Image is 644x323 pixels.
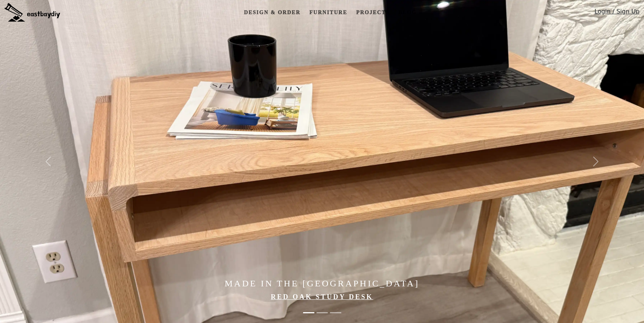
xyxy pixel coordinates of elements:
h4: Made in the [GEOGRAPHIC_DATA] [96,278,547,289]
a: Login / Sign Up [594,7,640,19]
a: Furniture [306,6,350,19]
a: Projects [353,6,392,19]
a: Red Oak Study Desk [271,293,373,301]
a: Blog [395,6,419,19]
a: Design & Order [241,6,303,19]
button: Made in the Bay Area [303,308,314,317]
img: eastbaydiy [4,3,60,22]
button: Elevate Your Home with Handcrafted Japanese-Style Furniture [330,308,341,317]
button: Elevate Your Home with Handcrafted Japanese-Style Furniture [317,308,328,317]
